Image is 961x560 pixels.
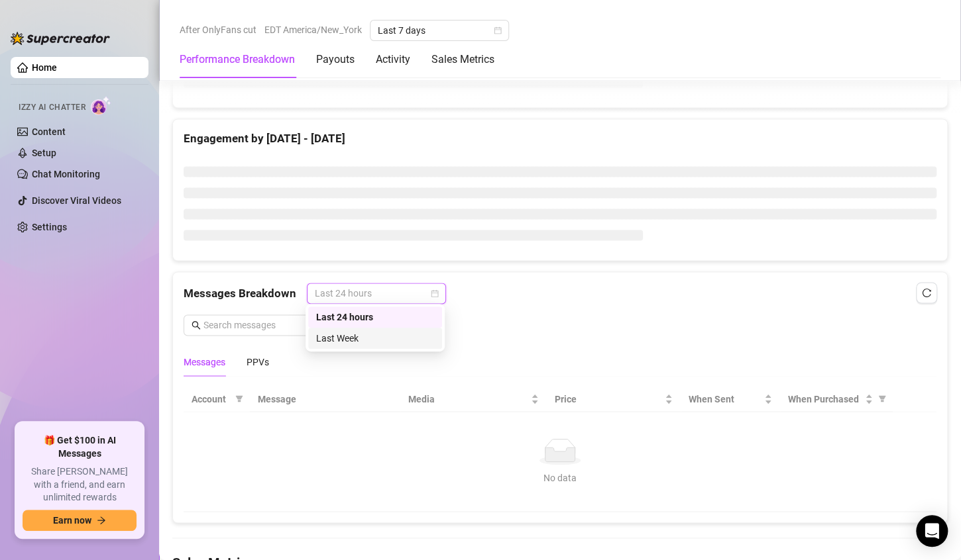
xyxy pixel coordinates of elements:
span: Last 7 days [378,21,501,40]
div: Engagement by [DATE] - [DATE] [184,130,936,148]
span: 🎁 Get $100 in AI Messages [23,434,137,460]
div: Performance Breakdown [180,52,295,68]
img: AI Chatter [91,96,111,115]
span: Account [192,391,230,406]
div: Last 24 hours [316,310,434,324]
span: search [192,320,201,330]
img: logo-BBDzfeDw.svg [11,32,110,45]
span: EDT America/New_York [264,20,362,40]
a: Settings [32,222,67,232]
th: Message [250,386,400,412]
span: When Sent [689,391,762,406]
span: calendar [431,289,439,297]
span: Media [408,391,528,406]
a: Chat Monitoring [32,169,100,179]
span: After OnlyFans cut [180,20,256,40]
input: Search messages [203,318,339,332]
div: Last 24 hours [308,306,442,328]
a: Discover Viral Videos [32,195,121,206]
span: Earn now [53,515,91,526]
span: Price [555,391,662,406]
div: Messages [184,354,225,369]
th: When Sent [681,386,780,412]
span: Share [PERSON_NAME] with a friend, and earn unlimited rewards [23,465,137,504]
div: Last Week [316,331,434,346]
button: Earn nowarrow-right [23,510,137,531]
span: Izzy AI Chatter [19,101,85,114]
span: filter [235,395,243,402]
div: Messages Breakdown [184,283,936,304]
div: Sales Metrics [431,52,494,68]
span: filter [878,395,886,402]
div: PPVs [247,354,269,369]
span: arrow-right [97,516,106,525]
a: Content [32,126,66,137]
th: Media [400,386,547,412]
span: When Purchased [788,391,862,406]
span: calendar [494,26,502,34]
span: Last 24 hours [315,283,438,303]
div: No data [197,470,923,485]
span: filter [876,389,889,408]
span: reload [922,288,931,297]
th: When Purchased [780,386,893,412]
a: Home [32,62,57,73]
th: Price [547,386,681,412]
a: Setup [32,148,56,158]
span: filter [233,389,246,408]
div: Open Intercom Messenger [916,515,948,547]
div: Last Week [308,328,442,349]
div: Activity [376,52,410,68]
div: Payouts [316,52,355,68]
